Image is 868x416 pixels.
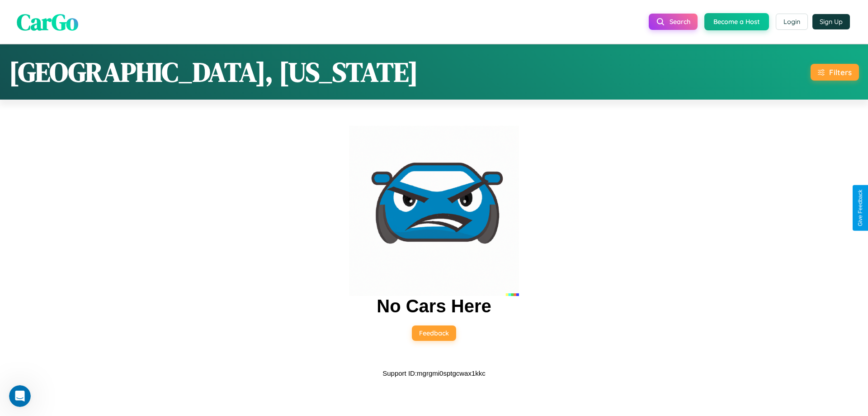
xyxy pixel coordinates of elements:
span: CarGo [17,6,78,37]
h2: No Cars Here [377,296,491,316]
button: Login [776,14,808,30]
h1: [GEOGRAPHIC_DATA], [US_STATE] [9,53,418,91]
p: Support ID: mgrgmi0sptgcwax1kkc [382,367,486,379]
div: Filters [829,67,852,77]
span: Search [670,18,690,26]
button: Feedback [412,325,456,341]
img: car [349,126,519,296]
button: Sign Up [812,14,850,29]
button: Filters [811,64,859,81]
button: Search [649,14,698,30]
div: Give Feedback [857,190,863,226]
button: Become a Host [704,13,769,30]
iframe: Intercom live chat [9,385,31,407]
